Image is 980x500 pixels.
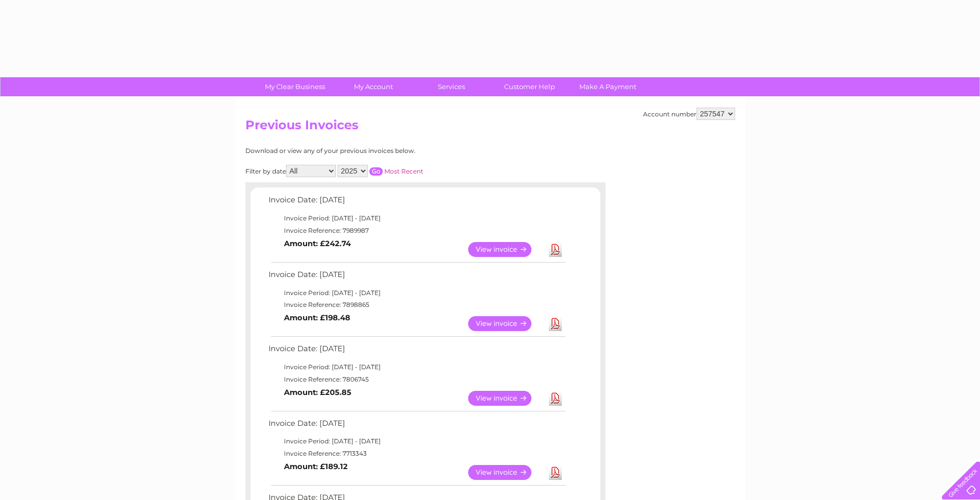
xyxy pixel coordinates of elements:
[266,268,567,287] td: Invoice Date: [DATE]
[468,242,544,257] a: View
[549,242,562,257] a: Download
[266,212,567,225] td: Invoice Period: [DATE] - [DATE]
[266,447,567,460] td: Invoice Reference: 7713343
[565,77,650,96] a: Make A Payment
[549,391,562,406] a: Download
[266,225,567,237] td: Invoice Reference: 7989987
[284,239,351,248] b: Amount: £242.74
[284,462,348,471] b: Amount: £189.12
[284,313,350,322] b: Amount: £198.48
[266,193,567,212] td: Invoice Date: [DATE]
[266,373,567,386] td: Invoice Reference: 7806745
[468,465,544,480] a: View
[549,465,562,480] a: Download
[487,77,572,96] a: Customer Help
[384,167,423,175] a: Most Recent
[468,391,544,406] a: View
[643,108,735,120] div: Account number
[245,165,515,177] div: Filter by date
[266,287,567,299] td: Invoice Period: [DATE] - [DATE]
[468,316,544,331] a: View
[266,342,567,361] td: Invoice Date: [DATE]
[253,77,337,96] a: My Clear Business
[549,316,562,331] a: Download
[266,417,567,436] td: Invoice Date: [DATE]
[284,388,351,397] b: Amount: £205.85
[245,147,515,154] div: Download or view any of your previous invoices below.
[266,435,567,447] td: Invoice Period: [DATE] - [DATE]
[331,77,416,96] a: My Account
[245,118,735,137] h2: Previous Invoices
[409,77,494,96] a: Services
[266,299,567,311] td: Invoice Reference: 7898865
[266,361,567,373] td: Invoice Period: [DATE] - [DATE]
